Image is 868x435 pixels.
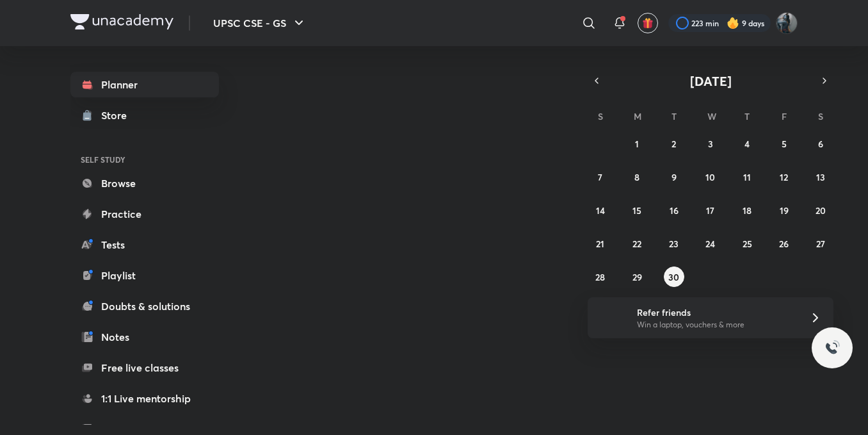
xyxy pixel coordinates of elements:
abbr: September 4, 2025 [744,138,750,150]
button: September 2, 2025 [664,133,684,154]
span: [DATE] [690,72,732,90]
button: September 16, 2025 [664,200,684,220]
img: ttu [824,340,840,356]
button: September 17, 2025 [700,200,721,220]
img: streak [727,17,739,29]
button: September 1, 2025 [627,133,647,154]
button: September 29, 2025 [627,267,647,287]
a: Company Logo [70,14,173,33]
img: Komal [776,12,798,34]
abbr: September 1, 2025 [635,138,639,150]
abbr: September 15, 2025 [632,204,641,217]
button: September 27, 2025 [810,233,831,254]
img: referral [598,305,623,331]
button: avatar [638,13,658,33]
abbr: September 26, 2025 [779,238,789,250]
abbr: September 21, 2025 [596,238,604,250]
button: September 25, 2025 [737,233,757,254]
button: September 23, 2025 [664,233,684,254]
a: Browse [70,170,219,196]
abbr: September 29, 2025 [632,271,642,283]
abbr: September 3, 2025 [708,138,713,150]
abbr: September 14, 2025 [596,204,605,217]
button: September 4, 2025 [737,133,757,154]
a: Store [70,103,219,128]
abbr: September 11, 2025 [743,171,751,183]
abbr: September 8, 2025 [634,171,639,183]
button: September 22, 2025 [627,233,647,254]
abbr: Saturday [818,110,823,122]
abbr: Wednesday [707,110,716,122]
abbr: September 27, 2025 [816,238,825,250]
div: Store [101,108,134,123]
abbr: September 12, 2025 [780,171,788,183]
button: September 7, 2025 [590,167,611,187]
button: September 14, 2025 [590,200,611,220]
abbr: September 30, 2025 [668,271,679,283]
abbr: Thursday [744,110,750,122]
button: September 26, 2025 [774,233,794,254]
abbr: September 9, 2025 [671,171,677,183]
abbr: September 13, 2025 [816,171,825,183]
img: Company Logo [70,14,173,29]
button: September 9, 2025 [664,167,684,187]
abbr: September 22, 2025 [632,238,641,250]
button: September 24, 2025 [700,233,721,254]
button: September 12, 2025 [774,167,794,187]
abbr: September 7, 2025 [598,171,602,183]
p: Win a laptop, vouchers & more [637,319,794,331]
button: September 20, 2025 [810,200,831,220]
abbr: September 28, 2025 [595,271,605,283]
button: September 6, 2025 [810,133,831,154]
abbr: September 10, 2025 [705,171,715,183]
abbr: Tuesday [671,110,677,122]
abbr: September 24, 2025 [705,238,715,250]
a: Doubts & solutions [70,293,219,319]
button: [DATE] [606,72,816,90]
abbr: Monday [634,110,641,122]
h6: SELF STUDY [70,149,219,170]
button: September 30, 2025 [664,267,684,287]
abbr: September 20, 2025 [816,204,826,217]
button: September 28, 2025 [590,267,611,287]
button: September 8, 2025 [627,167,647,187]
img: avatar [642,17,654,29]
a: Planner [70,72,219,97]
abbr: Sunday [598,110,603,122]
button: September 3, 2025 [700,133,721,154]
a: Practice [70,201,219,227]
button: UPSC CSE - GS [205,10,314,36]
button: September 15, 2025 [627,200,647,220]
abbr: September 19, 2025 [780,204,789,217]
button: September 5, 2025 [774,133,794,154]
abbr: September 17, 2025 [706,204,714,217]
abbr: September 16, 2025 [670,204,679,217]
abbr: September 6, 2025 [818,138,823,150]
button: September 19, 2025 [774,200,794,220]
abbr: Friday [782,110,787,122]
button: September 21, 2025 [590,233,611,254]
button: September 18, 2025 [737,200,757,220]
button: September 10, 2025 [700,167,721,187]
a: Playlist [70,263,219,288]
button: September 13, 2025 [810,167,831,187]
h6: Refer friends [637,306,794,319]
abbr: September 23, 2025 [669,238,679,250]
button: September 11, 2025 [737,167,757,187]
a: 1:1 Live mentorship [70,386,219,411]
abbr: September 2, 2025 [671,138,676,150]
a: Free live classes [70,355,219,381]
abbr: September 25, 2025 [743,238,752,250]
a: Tests [70,232,219,258]
abbr: September 5, 2025 [782,138,787,150]
a: Notes [70,324,219,350]
abbr: September 18, 2025 [743,204,751,217]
